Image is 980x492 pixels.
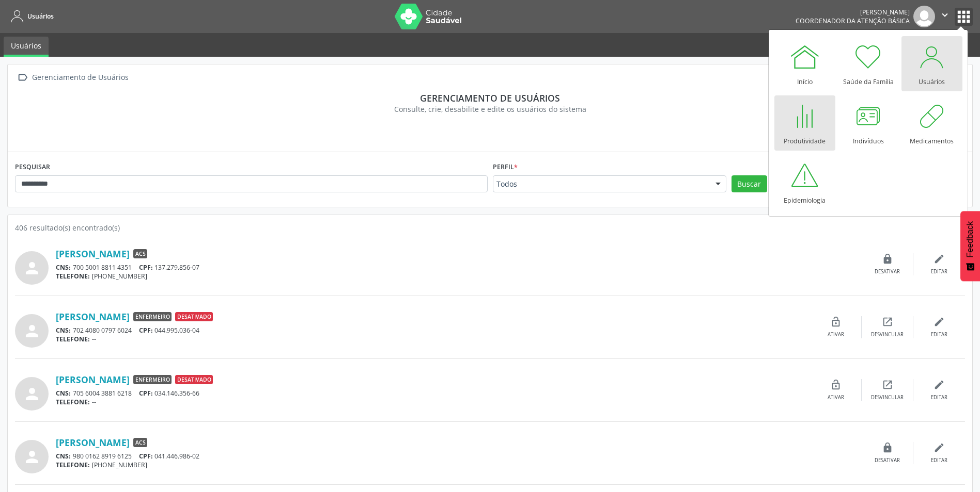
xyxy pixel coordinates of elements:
i: edit [934,316,945,327]
a: Medicamentos [901,95,962,151]
a: Epidemiologia [774,155,835,210]
span: CNS: [56,389,71,398]
i: lock [882,253,893,265]
a: [PERSON_NAME] [56,437,130,448]
a: [PERSON_NAME] [56,248,130,259]
span: CNS: [56,263,71,272]
div: Ativar [828,394,844,401]
div: -- [56,398,810,406]
i: person [23,259,41,277]
button:  [935,6,955,27]
div: Desvincular [871,394,904,401]
div: Desativar [875,457,900,464]
a: Produtividade [774,95,835,151]
i: open_in_new [882,316,893,327]
button: apps [955,8,973,26]
span: CNS: [56,452,71,461]
span: CPF: [139,452,153,461]
i: edit [934,442,945,453]
i: lock_open [830,316,842,327]
span: Desativado [175,312,213,321]
i: edit [934,253,945,265]
a: Início [774,36,835,91]
span: TELEFONE: [56,335,90,343]
span: Usuários [27,12,54,21]
span: Desativado [175,375,213,384]
span: TELEFONE: [56,461,90,469]
span: CPF: [139,263,153,272]
a: Indivíduos [838,95,899,151]
div: [PHONE_NUMBER] [56,461,862,469]
label: Perfil [493,159,518,175]
a: Usuários [4,37,49,57]
span: Enfermeiro [133,312,172,321]
span: Enfermeiro [133,375,172,384]
i:  [939,9,951,21]
a: [PERSON_NAME] [56,374,130,385]
div: [PHONE_NUMBER] [56,272,862,281]
div: 980 0162 8919 6125 041.446.986-02 [56,452,862,461]
a: Usuários [7,8,54,25]
div: Editar [931,268,947,275]
span: ACS [133,438,147,447]
div: [PERSON_NAME] [796,8,910,17]
span: CPF: [139,389,153,398]
div: 406 resultado(s) encontrado(s) [15,222,965,233]
div: 700 5001 8811 4351 137.279.856-07 [56,263,862,272]
div: Editar [931,457,947,464]
i: person [23,385,41,403]
div: Ativar [828,331,844,338]
button: Feedback - Mostrar pesquisa [960,211,980,281]
button: Buscar [732,175,767,193]
span: TELEFONE: [56,398,90,406]
i: lock_open [830,379,842,390]
div: 705 6004 3881 6218 034.146.356-66 [56,389,810,398]
i: lock [882,442,893,453]
span: Coordenador da Atenção Básica [796,17,910,25]
span: Feedback [966,221,975,257]
img: img [913,6,935,27]
div: Editar [931,331,947,338]
a:  Gerenciamento de Usuários [15,70,130,85]
span: TELEFONE: [56,272,90,281]
div: Desativar [875,268,900,275]
a: Saúde da Família [838,36,899,91]
div: Gerenciamento de Usuários [30,70,130,85]
i: edit [934,379,945,390]
i: person [23,322,41,340]
div: Editar [931,394,947,401]
span: CPF: [139,326,153,335]
a: [PERSON_NAME] [56,311,130,322]
span: CNS: [56,326,71,335]
div: Gerenciamento de usuários [22,92,958,104]
label: PESQUISAR [15,159,50,175]
span: ACS [133,249,147,258]
i: open_in_new [882,379,893,390]
div: Consulte, crie, desabilite e edite os usuários do sistema [22,104,958,114]
div: Desvincular [871,331,904,338]
div: 702 4080 0797 6024 044.995.036-04 [56,326,810,335]
a: Usuários [901,36,962,91]
i:  [15,70,30,85]
div: -- [56,335,810,343]
span: Todos [496,179,705,189]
